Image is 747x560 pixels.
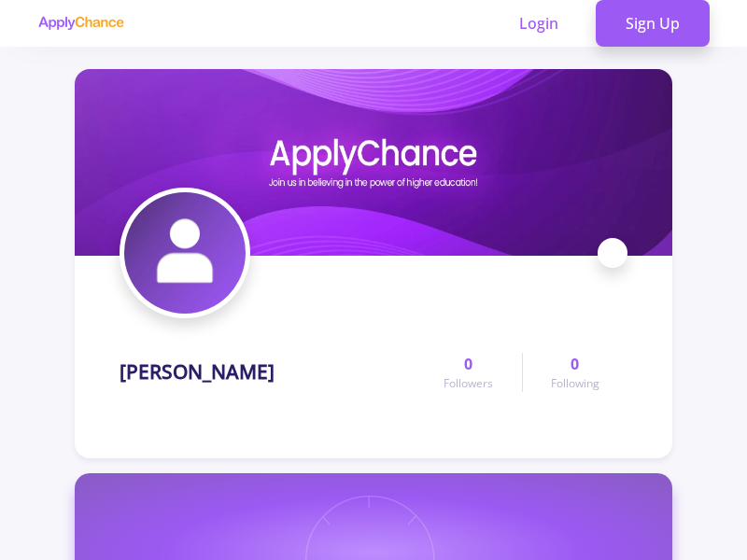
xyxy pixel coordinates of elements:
img: applychance logo text only [37,16,124,31]
img: Hamed Bijaricover image [75,69,672,256]
h1: [PERSON_NAME] [120,360,275,384]
img: Hamed Bijariavatar [124,192,246,314]
a: 0Followers [416,353,521,392]
span: 0 [464,353,472,375]
a: 0Following [522,353,627,392]
span: Following [551,375,599,392]
span: Followers [444,375,493,392]
span: 0 [571,353,579,375]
